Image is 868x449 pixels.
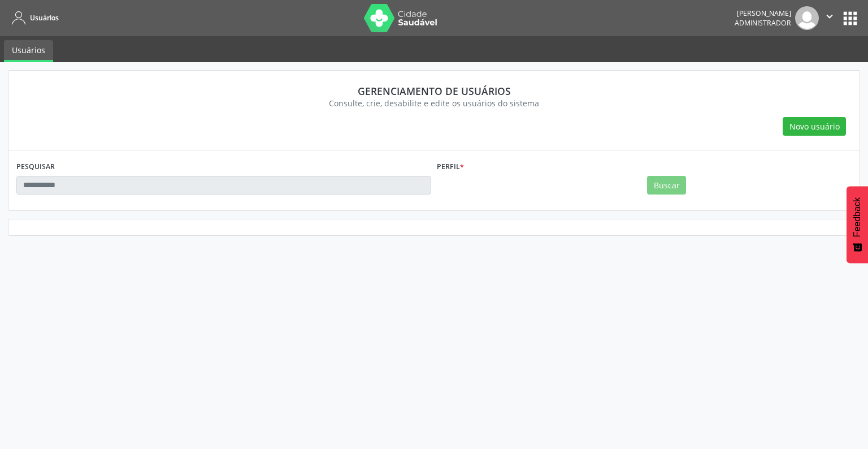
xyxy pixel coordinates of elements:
[24,85,844,97] div: Gerenciamento de usuários
[819,6,840,30] button: 
[783,117,846,136] button: Novo usuário
[735,18,791,28] span: Administrador
[735,8,791,18] div: [PERSON_NAME]
[847,186,868,263] button: Feedback - Mostrar pesquisa
[795,6,819,30] img: img
[647,176,686,195] button: Buscar
[8,8,59,27] a: Usuários
[852,197,862,237] span: Feedback
[16,158,55,176] label: PESQUISAR
[789,120,840,132] span: Novo usuário
[24,97,844,109] div: Consulte, crie, desabilite e edite os usuários do sistema
[437,158,464,176] label: Perfil
[840,8,860,28] button: apps
[823,10,836,23] i: 
[30,13,59,23] span: Usuários
[4,40,53,62] a: Usuários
